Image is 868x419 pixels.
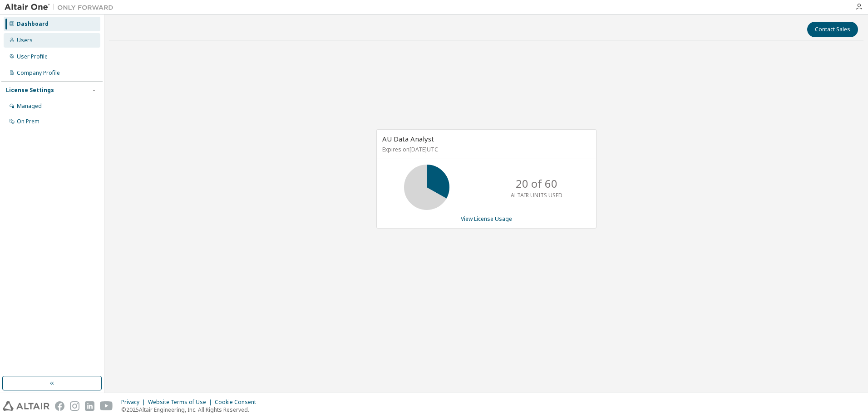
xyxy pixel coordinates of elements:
p: Expires on [DATE] UTC [382,146,588,153]
div: Users [17,37,33,44]
p: © 2025 Altair Engineering, Inc. All Rights Reserved. [121,406,261,414]
div: Company Profile [17,69,60,77]
div: Cookie Consent [215,399,261,406]
img: instagram.svg [70,401,79,411]
div: Privacy [121,399,148,406]
a: View License Usage [461,215,512,223]
img: linkedin.svg [85,401,94,411]
div: User Profile [17,53,48,60]
img: altair_logo.svg [3,401,49,411]
div: Managed [17,102,42,110]
button: Contact Sales [807,22,858,37]
span: AU Data Analyst [382,134,434,143]
img: Altair One [5,3,118,12]
img: facebook.svg [55,401,64,411]
p: 20 of 60 [516,176,557,191]
div: Dashboard [17,20,49,28]
div: On Prem [17,118,39,125]
div: Website Terms of Use [148,399,215,406]
img: youtube.svg [100,401,113,411]
p: ALTAIR UNITS USED [511,191,562,199]
div: License Settings [6,87,54,94]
